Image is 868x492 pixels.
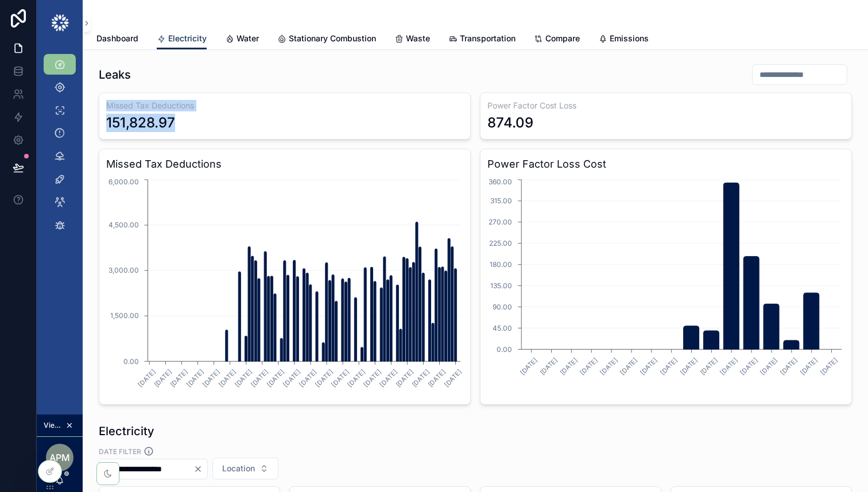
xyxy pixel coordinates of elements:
[346,368,367,389] text: [DATE]
[579,356,599,377] text: [DATE]
[108,220,139,229] tspan: 4,500.00
[738,356,759,377] text: [DATE]
[758,356,779,377] text: [DATE]
[618,356,639,377] text: [DATE]
[106,156,463,172] h3: Missed Tax Deductions
[410,368,431,389] text: [DATE]
[489,218,512,226] tspan: 270.00
[443,368,463,389] text: [DATE]
[493,303,512,311] tspan: 90.00
[598,356,619,377] text: [DATE]
[378,368,399,389] text: [DATE]
[534,28,580,51] a: Compare
[44,421,63,430] span: Viewing as [PERSON_NAME] Personal
[201,368,222,389] text: [DATE]
[217,368,238,389] text: [DATE]
[110,311,139,320] tspan: 1,500.00
[610,33,649,44] span: Emissions
[106,114,175,132] div: 151,828.97
[819,356,839,377] text: [DATE]
[137,368,157,389] text: [DATE]
[559,356,579,377] text: [DATE]
[545,33,580,44] span: Compare
[448,28,516,51] a: Transportation
[493,324,512,332] tspan: 45.00
[489,239,512,247] tspan: 225.00
[460,33,516,44] span: Transportation
[212,458,278,479] button: Select Button
[490,281,512,290] tspan: 135.00
[289,33,376,44] span: Stationary Combustion
[489,177,512,186] tspan: 360.00
[490,196,512,205] tspan: 315.00
[518,356,539,377] text: [DATE]
[538,356,559,377] text: [DATE]
[362,368,383,389] text: [DATE]
[497,345,512,354] tspan: 0.00
[237,33,259,44] span: Water
[99,423,154,439] h1: Electricity
[123,357,139,366] tspan: 0.00
[658,356,679,377] text: [DATE]
[487,100,844,111] h3: Power Factor Cost Loss
[96,28,138,51] a: Dashboard
[106,177,463,397] div: chart
[225,28,259,51] a: Water
[406,33,430,44] span: Waste
[598,28,649,51] a: Emissions
[638,356,659,377] text: [DATE]
[719,356,739,377] text: [DATE]
[37,46,83,250] div: scrollable content
[297,368,318,389] text: [DATE]
[778,356,799,377] text: [DATE]
[185,368,206,389] text: [DATE]
[249,368,270,389] text: [DATE]
[222,463,255,474] span: Location
[49,451,70,464] span: APM
[193,464,207,474] button: Clear
[330,368,350,389] text: [DATE]
[490,260,512,269] tspan: 180.00
[96,33,138,44] span: Dashboard
[108,266,139,274] tspan: 3,000.00
[487,156,844,172] h3: Power Factor Loss Cost
[108,177,139,186] tspan: 6,000.00
[169,368,189,389] text: [DATE]
[233,368,254,389] text: [DATE]
[799,356,819,377] text: [DATE]
[313,368,334,389] text: [DATE]
[699,356,719,377] text: [DATE]
[168,33,207,44] span: Electricity
[106,100,463,111] h3: Missed Tax Deductions
[99,446,141,456] label: Date filter
[99,67,131,83] h1: Leaks
[281,368,302,389] text: [DATE]
[153,368,173,389] text: [DATE]
[394,28,430,51] a: Waste
[427,368,447,389] text: [DATE]
[277,28,376,51] a: Stationary Combustion
[157,28,207,50] a: Electricity
[679,356,699,377] text: [DATE]
[51,14,69,32] img: App logo
[265,368,286,389] text: [DATE]
[487,114,533,132] div: 874.09
[394,368,415,389] text: [DATE]
[487,177,844,397] div: chart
